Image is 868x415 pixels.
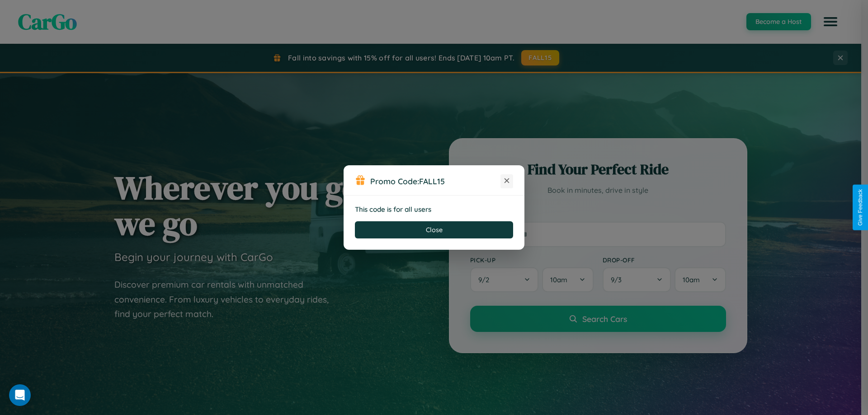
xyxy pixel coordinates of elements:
[419,176,445,186] b: FALL15
[370,176,500,186] h3: Promo Code:
[355,205,431,214] strong: This code is for all users
[9,384,31,406] div: Open Intercom Messenger
[857,189,863,226] div: Give Feedback
[355,221,513,238] button: Close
